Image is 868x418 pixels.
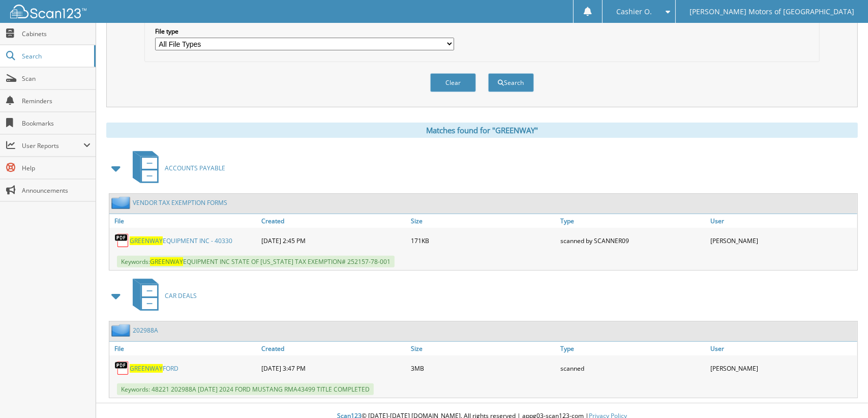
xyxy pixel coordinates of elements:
span: Reminders [22,97,91,105]
a: Created [259,214,408,228]
div: Matches found for "GREENWAY" [106,123,858,138]
div: [DATE] 2:45 PM [259,230,408,251]
img: folder2.png [111,196,133,209]
button: Search [488,73,534,92]
div: [DATE] 3:47 PM [259,358,408,378]
a: 202988A [133,326,158,335]
span: [PERSON_NAME] Motors of [GEOGRAPHIC_DATA] [690,9,854,15]
img: PDF.png [114,361,130,376]
a: CAR DEALS [127,276,197,316]
a: Created [259,342,408,355]
span: GREENWAY [130,236,163,245]
span: CAR DEALS [165,291,197,300]
div: [PERSON_NAME] [708,230,857,251]
span: Scan [22,74,91,83]
img: folder2.png [111,324,133,337]
img: scan123-logo-white.svg [10,5,86,18]
span: Cashier O. [616,9,652,15]
a: ACCOUNTS PAYABLE [127,148,225,188]
div: 171KB [408,230,558,251]
span: Keywords: EQUIPMENT INC STATE OF [US_STATE] TAX EXEMPTION# 252157-78-001 [117,256,395,267]
a: File [109,342,259,355]
a: Size [408,214,558,228]
a: File [109,214,259,228]
span: User Reports [22,141,83,150]
a: Type [558,214,708,228]
div: [PERSON_NAME] [708,358,857,378]
span: GREENWAY [130,364,163,373]
a: GREENWAYFORD [130,364,178,373]
a: GREENWAYEQUIPMENT INC - 40330 [130,236,232,245]
div: scanned [558,358,708,378]
button: Clear [430,73,476,92]
label: File type [155,27,454,36]
span: Keywords: 48221 202988A [DATE] 2024 FORD MUSTANG RMA43499 TITLE COMPLETED [117,383,374,395]
div: scanned by SCANNER09 [558,230,708,251]
img: PDF.png [114,233,130,248]
span: Cabinets [22,29,91,38]
a: VENDOR TAX EXEMPTION FORMS [133,198,227,207]
a: Type [558,342,708,355]
a: Size [408,342,558,355]
span: Search [22,52,89,61]
span: Bookmarks [22,119,91,128]
div: 3MB [408,358,558,378]
span: Announcements [22,186,91,195]
span: GREENWAY [150,257,183,266]
a: User [708,342,857,355]
iframe: Chat Widget [817,369,868,418]
span: ACCOUNTS PAYABLE [165,164,225,172]
span: Help [22,164,91,172]
a: User [708,214,857,228]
